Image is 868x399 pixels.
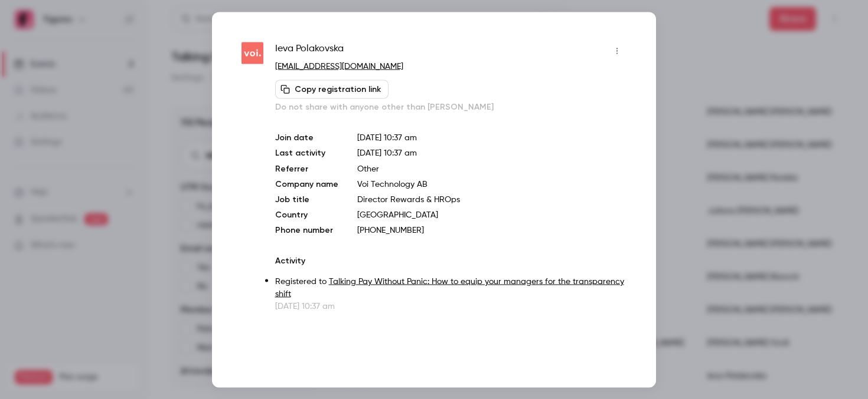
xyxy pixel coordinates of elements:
p: Country [275,209,338,220]
a: [EMAIL_ADDRESS][DOMAIN_NAME] [275,62,403,70]
p: Last activity [275,147,338,159]
p: [GEOGRAPHIC_DATA] [357,209,626,220]
p: Company name [275,178,338,190]
p: Do not share with anyone other than [PERSON_NAME] [275,101,626,113]
p: Registered to [275,275,626,300]
button: Copy registration link [275,80,389,98]
p: Activity [275,255,626,266]
p: Director Rewards & HROps [357,193,626,205]
p: Referrer [275,163,338,174]
img: voiapp.io [242,42,263,64]
p: Phone number [275,224,338,236]
p: [PHONE_NUMBER] [357,224,626,236]
span: Ieva Polakovska [275,41,344,60]
p: Job title [275,193,338,205]
p: [DATE] 10:37 am [357,131,626,143]
p: Other [357,163,626,174]
p: Voi Technology AB [357,178,626,190]
a: Talking Pay Without Panic: How to equip your managers for the transparency shift [275,277,624,298]
p: Join date [275,131,338,143]
span: [DATE] 10:37 am [357,149,417,157]
p: [DATE] 10:37 am [275,300,626,312]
